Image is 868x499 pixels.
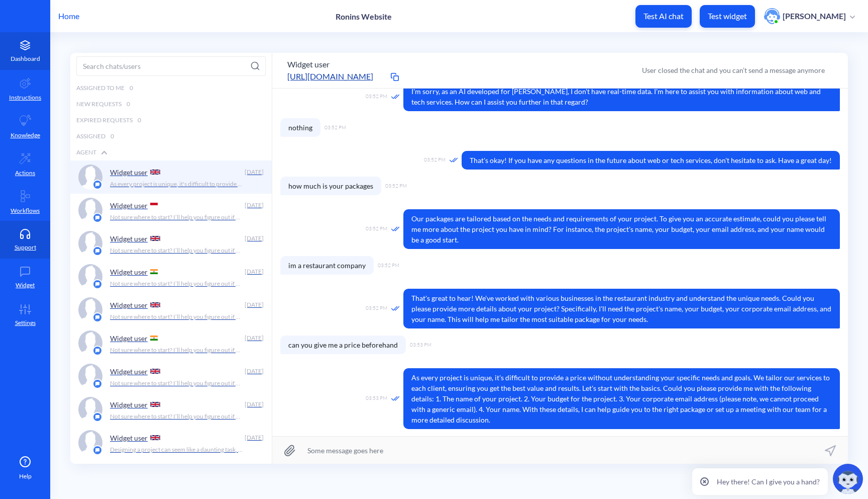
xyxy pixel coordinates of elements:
p: Actions [15,169,35,178]
img: GB [150,302,160,307]
p: Not sure where to start? I’ll help you figure out if we’re the right fit. [110,246,243,255]
img: platform icon [92,180,102,190]
p: Widget user [110,201,148,210]
p: Widget user [110,367,148,376]
a: platform iconWidget user [DATE]Not sure where to start? I’ll help you figure out if we’re the rig... [70,194,272,227]
a: [URL][DOMAIN_NAME] [287,70,388,82]
img: GB [150,435,160,440]
div: [DATE] [244,201,264,210]
a: platform iconWidget user [DATE]As every project is unique, it's difficult to provide a price with... [70,160,272,194]
div: Assigned [70,128,272,144]
p: Widget [16,281,35,290]
img: GB [150,369,160,374]
span: 0 [130,84,133,93]
span: 03:52 PM [424,156,446,164]
button: Test widget [700,5,755,28]
p: Not sure where to start? I’ll help you figure out if we’re the right fit. [110,312,243,321]
p: Test AI chat [643,11,684,21]
p: Test widget [708,11,747,21]
input: Search chats/users [76,56,266,76]
div: [DATE] [244,300,264,309]
span: 03:53 PM [410,341,431,349]
span: 03:52 PM [378,262,399,269]
span: 03:52 PM [366,93,387,101]
div: Assigned to me [70,80,272,96]
img: platform icon [92,412,102,422]
span: 0 [138,116,141,125]
p: Instructions [9,93,41,102]
p: As every project is unique, it's difficult to provide a price without understanding your specific... [110,180,243,189]
p: Ronins Website [336,12,392,21]
span: im a restaurant company [280,256,374,275]
div: New Requests [70,96,272,112]
img: platform icon [92,346,102,356]
a: platform iconWidget user [DATE]Designing a project can seem like a daunting task, but don't worry... [70,426,272,459]
span: That's okay! If you have any questions in the future about web or tech services, don't hesitate t... [462,151,840,170]
img: platform icon [92,213,102,223]
p: Designing a project can seem like a daunting task, but don't worry, I'm here to guide you. There ... [110,445,243,454]
div: [DATE] [244,334,264,343]
input: Some message goes here [272,437,848,464]
a: platform iconWidget user [DATE]Not sure where to start? I’ll help you figure out if we’re the rig... [70,227,272,260]
img: platform icon [92,445,102,455]
img: platform icon [92,312,102,322]
p: Not sure where to start? I’ll help you figure out if we’re the right fit. [110,412,243,421]
div: User closed the chat and you can’t send a message anymore [642,65,825,75]
p: Widget user [110,301,148,309]
span: how much is your packages [280,177,381,195]
button: user photo[PERSON_NAME] [759,7,860,25]
a: platform iconWidget user [DATE]Not sure where to start? I’ll help you figure out if we’re the rig... [70,260,272,293]
a: platform iconWidget user [DATE]Not sure where to start? I’ll help you figure out if we’re the rig... [70,360,272,393]
img: IN [150,269,158,274]
div: [DATE] [244,367,264,376]
img: user photo [764,8,780,24]
span: Help [19,472,32,481]
span: 03:52 PM [366,225,387,233]
p: Dashboard [11,54,40,63]
p: Not sure where to start? I’ll help you figure out if we’re the right fit. [110,279,243,288]
span: 03:52 PM [324,124,346,131]
span: can you give me a price beforehand [280,336,406,354]
p: Home [58,10,79,22]
div: [DATE] [244,234,264,243]
img: IN [150,336,158,341]
span: 0 [127,100,130,109]
span: 03:53 PM [366,394,387,403]
img: copilot-icon.svg [833,464,863,494]
a: platform iconWidget user [DATE]Not sure where to start? I’ll help you figure out if we’re the rig... [70,293,272,326]
img: platform icon [92,379,102,389]
button: Test AI chat [635,5,692,28]
div: Expired Requests [70,112,272,128]
span: As every project is unique, it's difficult to provide a price without understanding your specific... [403,368,840,429]
span: 03:52 PM [366,304,387,313]
img: GB [150,170,160,175]
button: Widget user [287,58,330,70]
p: Hey there! Can I give you a hand? [717,476,820,487]
p: Widget user [110,434,148,442]
p: Widget user [110,168,148,177]
p: Not sure where to start? I’ll help you figure out if we’re the right fit. [110,213,243,222]
div: [DATE] [244,267,264,276]
p: Workflows [11,206,40,215]
span: That's great to hear! We've worked with various businesses in the restaurant industry and underst... [403,289,840,328]
p: Widget user [110,268,148,276]
div: [DATE] [244,433,264,442]
img: ID [150,203,158,208]
img: platform icon [92,279,102,289]
span: 03:52 PM [385,182,407,190]
img: platform icon [92,246,102,256]
a: platform iconWidget user [DATE]Not sure where to start? I’ll help you figure out if we’re the rig... [70,326,272,360]
p: Settings [15,318,36,327]
p: Not sure where to start? I’ll help you figure out if we’re the right fit. [110,379,243,388]
span: Our packages are tailored based on the needs and requirements of your project. To give you an acc... [403,209,840,249]
p: Not sure where to start? I’ll help you figure out if we’re the right fit. [110,346,243,355]
span: I'm sorry, as an AI developed for [PERSON_NAME], I don't have real-time data. I'm here to assist ... [403,82,840,111]
div: [DATE] [244,168,264,177]
a: platform iconWidget user [DATE]Not sure where to start? I’ll help you figure out if we’re the rig... [70,393,272,426]
p: Widget user [110,400,148,409]
div: [DATE] [244,400,264,409]
span: nothing [280,118,320,137]
span: 0 [111,132,114,141]
p: Support [15,243,36,252]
